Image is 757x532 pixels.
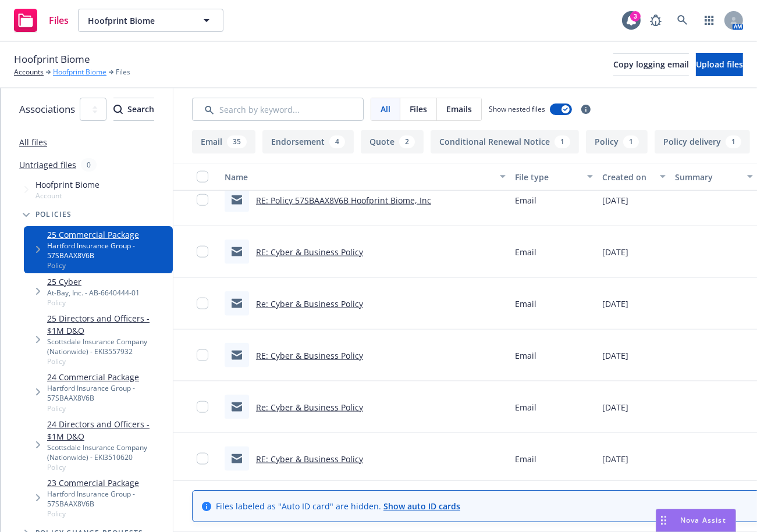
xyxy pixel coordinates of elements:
[47,356,168,366] span: Policy
[9,4,73,37] a: Files
[383,501,460,512] a: Show auto ID cards
[586,130,648,153] button: Policy
[49,16,69,25] span: Files
[613,53,689,76] button: Copy logging email
[47,371,168,383] a: 24 Commercial Package
[515,453,536,465] span: Email
[216,500,460,512] span: Files labeled as "Auto ID card" are hidden.
[602,298,628,310] span: [DATE]
[256,402,363,413] a: Re: Cyber & Business Policy
[256,247,363,258] a: RE: Cyber & Business Policy
[197,194,208,206] input: Toggle Row Selected
[192,98,364,121] input: Search by keyword...
[47,228,168,241] a: 25 Commercial Package
[19,102,75,117] span: Associations
[14,52,90,67] span: Hoofprint Biome
[656,509,736,532] button: Nova Assist
[197,453,208,465] input: Toggle Row Selected
[399,135,415,148] div: 2
[47,260,168,270] span: Policy
[47,337,168,356] div: Scottsdale Insurance Company (Nationwide) - EKI3557932
[602,453,628,465] span: [DATE]
[47,383,168,403] div: Hartford Insurance Group - 57SBAAX8V6B
[197,401,208,413] input: Toggle Row Selected
[47,477,168,489] a: 23 Commercial Package
[47,312,168,337] a: 25 Directors and Officers - $1M D&O
[47,276,140,288] a: 25 Cyber
[262,130,354,153] button: Endorsement
[602,171,653,183] div: Created on
[47,404,168,413] span: Policy
[113,105,123,114] svg: Search
[256,454,363,465] a: RE: Cyber & Business Policy
[35,211,72,218] span: Policies
[197,298,208,309] input: Toggle Row Selected
[602,401,628,413] span: [DATE]
[410,103,427,115] span: Files
[671,9,694,32] a: Search
[81,158,97,172] div: 0
[655,130,750,153] button: Policy delivery
[256,195,431,206] a: RE: Policy 57SBAAX8V6B Hoofprint Biome, Inc
[256,298,363,309] a: Re: Cyber & Business Policy
[630,11,641,22] div: 3
[329,135,345,148] div: 4
[675,171,740,183] div: Summary
[53,67,106,77] a: Hoofprint Biome
[656,509,671,531] div: Drag to move
[696,59,743,70] span: Upload files
[78,9,223,32] button: Hoofprint Biome
[726,135,741,148] div: 1
[14,67,44,77] a: Accounts
[116,67,130,77] span: Files
[35,191,99,201] span: Account
[225,171,493,183] div: Name
[19,137,47,148] a: All files
[515,298,536,310] span: Email
[197,349,208,361] input: Toggle Row Selected
[696,53,743,76] button: Upload files
[613,59,689,70] span: Copy logging email
[47,509,168,519] span: Policy
[192,130,255,153] button: Email
[47,298,140,308] span: Policy
[88,15,189,27] span: Hoofprint Biome
[680,515,726,525] span: Nova Assist
[361,130,424,153] button: Quote
[47,418,168,442] a: 24 Directors and Officers - $1M D&O
[515,246,536,258] span: Email
[602,246,628,258] span: [DATE]
[113,98,154,120] div: Search
[113,98,154,121] button: SearchSearch
[555,135,570,148] div: 1
[19,159,76,171] a: Untriaged files
[381,103,390,115] span: All
[515,194,536,206] span: Email
[515,349,536,362] span: Email
[602,349,628,362] span: [DATE]
[515,401,536,413] span: Email
[35,178,99,191] span: Hoofprint Biome
[698,9,721,32] a: Switch app
[623,135,639,148] div: 1
[598,163,670,191] button: Created on
[47,489,168,509] div: Hartford Insurance Group - 57SBAAX8V6B
[515,171,580,183] div: File type
[446,103,472,115] span: Emails
[197,171,208,183] input: Select all
[510,163,598,191] button: File type
[47,462,168,472] span: Policy
[489,104,545,114] span: Show nested files
[644,9,667,32] a: Report a Bug
[197,246,208,258] input: Toggle Row Selected
[47,442,168,462] div: Scottsdale Insurance Company (Nationwide) - EKI3510620
[227,135,247,148] div: 35
[47,241,168,260] div: Hartford Insurance Group - 57SBAAX8V6B
[431,130,579,153] button: Conditional Renewal Notice
[256,350,363,361] a: RE: Cyber & Business Policy
[220,163,510,191] button: Name
[602,194,628,206] span: [DATE]
[47,288,140,298] div: At-Bay, Inc. - AB-6640444-01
